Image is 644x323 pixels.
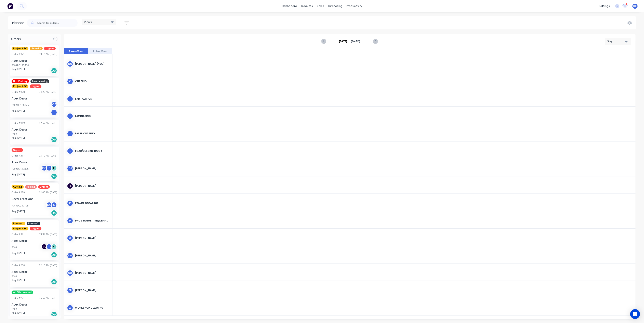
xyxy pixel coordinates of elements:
[75,114,109,118] div: Laminating
[67,148,73,154] div: L
[280,3,299,9] a: dashboard
[12,52,25,56] div: Order # 321
[605,38,631,45] button: Day
[75,288,109,292] div: [PERSON_NAME]
[12,185,24,189] span: Cutting
[75,167,109,170] div: [PERSON_NAME]
[75,236,109,240] div: [PERSON_NAME]
[12,296,25,300] div: Order # 221
[12,136,25,140] span: Req. [DATE]
[12,148,23,152] span: Urgent
[12,291,33,294] span: All POs received
[12,127,57,132] div: Apex Decor
[67,218,73,224] div: P
[12,222,25,225] span: Priority 1
[12,227,28,230] span: Project ABC
[12,21,26,25] div: Planner
[75,149,109,153] div: Load/Unload Truck
[12,264,25,267] div: Order # 236
[12,251,25,255] span: Req. [DATE]
[30,84,41,88] span: Urgent
[75,184,109,188] div: [PERSON_NAME]
[46,244,52,250] div: RL
[299,3,315,9] div: products
[12,173,25,176] span: Req. [DATE]
[39,121,57,125] div: 12:57 AM [DATE]
[11,37,21,41] span: Orders
[12,311,25,315] span: Req. [DATE]
[75,201,109,205] div: Powdercoating
[67,235,73,241] div: RL
[12,132,17,136] div: PO #
[51,109,57,116] div: I
[27,222,40,225] span: Priority 2
[67,78,73,84] div: C
[322,39,326,44] button: Previous page
[37,19,78,27] input: Search for orders...
[39,296,57,300] div: 05:57 AM [DATE]
[39,90,57,94] div: 04:22 AM [DATE]
[30,47,43,50] span: Remake
[75,271,109,275] div: [PERSON_NAME]
[44,47,56,50] span: Urgent
[12,67,25,71] span: Req. [DATE]
[46,202,52,208] div: DC
[75,80,109,83] div: Cutting
[51,165,57,171] div: + 1
[67,113,73,119] div: L
[339,40,347,43] strong: [DATE]
[39,154,57,158] div: 05:12 AM [DATE]
[12,270,57,274] div: Apex Decor
[12,239,57,243] div: Apex Decor
[39,191,57,194] div: 12:00 AM [DATE]
[41,165,47,171] div: DC
[12,58,57,63] div: Apex Decor
[630,309,640,319] div: Open Intercom Messenger
[12,210,25,213] span: Req. [DATE]
[51,101,57,107] div: OE
[12,307,17,311] div: PO #
[315,3,326,9] div: sales
[51,252,57,258] div: Del
[373,39,378,44] button: Next page
[25,185,37,189] span: Folding
[351,40,360,43] span: [DATE]
[39,52,57,56] div: 03:16 AM [DATE]
[75,254,109,257] div: [PERSON_NAME]
[12,109,25,113] span: Req. [DATE]
[67,305,73,311] div: W
[12,103,29,107] div: PO #OE130825
[12,64,29,67] div: PO #PO123456
[607,39,626,43] div: Day
[12,79,29,83] span: Box Packing
[67,183,73,189] div: PL
[67,61,73,67] div: DC
[46,165,52,171] div: F
[84,20,92,24] span: Views
[88,48,112,54] button: Label View
[12,275,17,278] div: PO #
[75,132,109,135] div: Laser Cutting
[30,227,41,230] span: Urgent
[12,232,23,236] div: Order # 99
[12,197,57,201] div: Bevel Creations
[67,287,73,293] div: TB
[12,204,29,207] div: PO #DC240725
[67,165,73,172] div: OE
[12,246,17,249] div: PO #
[12,302,57,307] div: Apex Decor
[633,4,637,8] span: DC
[12,191,25,194] div: Order # 279
[67,200,73,206] div: P
[67,131,73,137] div: L
[51,244,57,250] div: + 1
[12,154,25,158] div: Order # 317
[51,136,57,143] div: Del
[12,96,57,100] div: Apex Decor
[12,167,29,171] div: PO #DC120825
[67,253,73,259] div: SW
[30,79,49,83] span: Laser cutting
[41,244,47,250] div: PL
[7,3,13,9] img: Factory
[597,3,612,9] div: settings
